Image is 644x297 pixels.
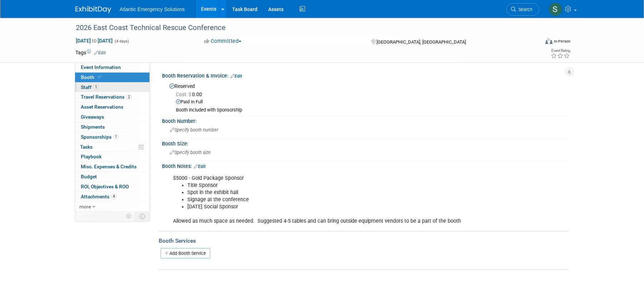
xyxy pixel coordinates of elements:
[162,70,569,80] div: Booth Reservation & Invoice:
[126,94,132,100] span: 2
[176,91,192,97] span: Cost: $
[81,194,117,199] span: Attachments
[81,184,129,189] span: ROI, Objectives & ROO
[81,164,137,169] span: Misc. Expenses & Credits
[161,248,210,258] a: Add Booth Service
[516,7,532,12] span: Search
[170,150,211,155] span: Specify booth size
[75,112,149,122] a: Giveaways
[114,39,129,44] span: (4 days)
[73,21,529,34] div: 2026 East Coast Technical Rescue Conference
[162,138,569,147] div: Booth Size:
[75,92,149,102] a: Travel Reservations2
[79,204,91,209] span: more
[187,196,486,203] li: Signage at the conference
[81,154,102,159] span: Playbook
[159,237,569,245] div: Booth Services
[194,164,206,169] a: Edit
[75,63,149,72] a: Event Information
[75,172,149,182] a: Budget
[113,134,119,139] span: 1
[80,144,93,150] span: Tasks
[187,189,486,196] li: Spot in the exhibit hall
[187,203,486,211] li: [DATE] Social Sponsor
[81,124,105,130] span: Shipments
[176,99,564,105] div: Paid in Full
[135,212,149,221] td: Toggle Event Tabs
[168,171,490,229] div: $5000 - Gold Package Sponsor Allowed as much space as needed. Suggested 4-5 tables and can bring ...
[75,182,149,192] a: ROI, Objectives & ROO
[93,84,99,90] span: 1
[81,114,104,120] span: Giveaways
[120,6,185,12] span: Atlantic Emergency Solutions
[81,64,121,70] span: Event Information
[75,49,106,56] td: Tags
[162,116,569,125] div: Booth Number:
[81,174,97,179] span: Budget
[81,134,119,140] span: Sponsorships
[176,107,564,113] div: Booth included with Sponsorship
[123,212,135,221] td: Personalize Event Tab Strip
[75,6,111,13] img: ExhibitDay
[75,142,149,152] a: Tasks
[75,38,113,44] span: [DATE] [DATE]
[377,39,466,45] span: [GEOGRAPHIC_DATA], [GEOGRAPHIC_DATA]
[545,38,552,44] img: Format-Inperson.png
[81,104,123,110] span: Asset Reservations
[506,3,539,16] a: Search
[75,122,149,132] a: Shipments
[167,81,564,113] div: Reserved
[230,74,242,79] a: Edit
[81,84,99,90] span: Staff
[549,3,562,16] img: Stephanie Hood
[81,94,132,100] span: Travel Reservations
[170,127,218,133] span: Specify booth number
[94,50,106,55] a: Edit
[81,74,103,80] span: Booth
[75,73,149,82] a: Booth
[176,91,205,97] span: 0.00
[554,39,570,44] div: In-Person
[75,102,149,112] a: Asset Reservations
[75,132,149,142] a: Sponsorships1
[111,194,117,199] span: 4
[75,152,149,162] a: Playbook
[551,49,570,53] div: Event Rating
[162,161,569,170] div: Booth Notes:
[75,162,149,172] a: Misc. Expenses & Credits
[497,37,571,48] div: Event Format
[75,202,149,212] a: more
[75,83,149,92] a: Staff1
[202,38,244,45] button: Committed
[187,182,486,189] li: Title Sponsor
[91,38,98,44] span: to
[75,192,149,202] a: Attachments4
[98,75,101,79] i: Booth reservation complete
